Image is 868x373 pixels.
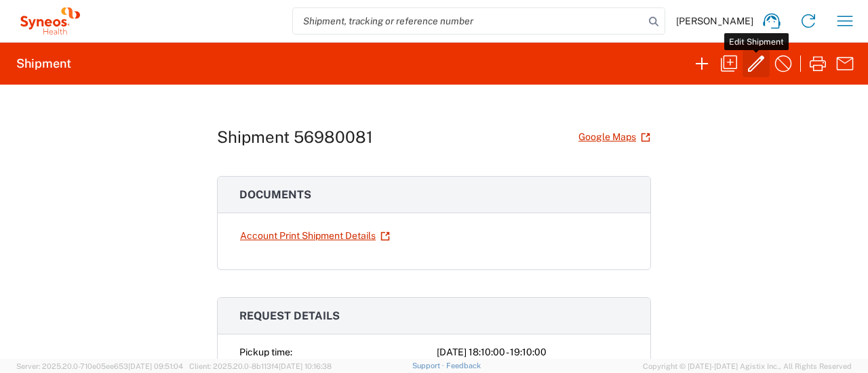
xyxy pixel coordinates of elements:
[293,8,644,34] input: Shipment, tracking or reference number
[16,56,71,72] h2: Shipment
[446,361,481,370] a: Feedback
[239,224,391,248] a: Account Print Shipment Details
[412,361,446,370] a: Support
[239,188,311,201] span: Documents
[643,360,852,372] span: Copyright © [DATE]-[DATE] Agistix Inc., All Rights Reserved
[676,15,753,27] span: [PERSON_NAME]
[128,362,183,370] span: [DATE] 09:51:04
[189,362,332,370] span: Client: 2025.20.0-8b113f4
[16,362,183,370] span: Server: 2025.20.0-710e05ee653
[578,125,651,149] a: Google Maps
[239,309,340,322] span: Request details
[279,362,332,370] span: [DATE] 10:16:38
[239,347,292,357] span: Pickup time:
[217,127,373,147] h1: Shipment 56980081
[437,345,629,359] div: [DATE] 18:10:00 - 19:10:00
